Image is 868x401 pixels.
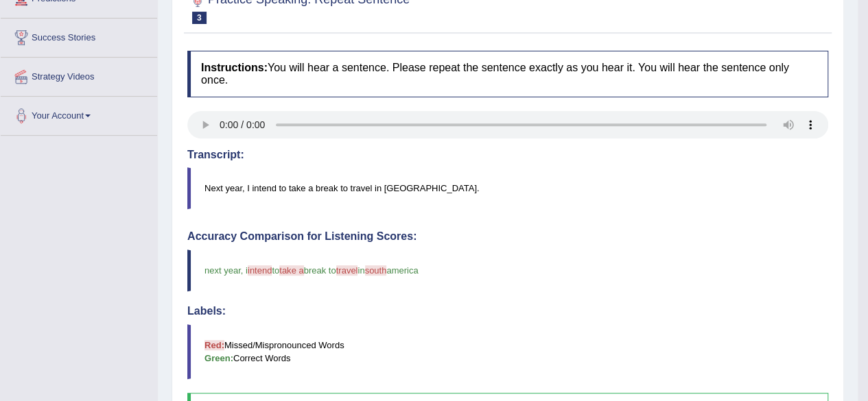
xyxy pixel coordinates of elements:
span: take a [279,265,303,276]
span: travel [336,265,358,276]
span: 3 [192,12,207,24]
span: break to [304,265,336,276]
h4: Transcript: [187,149,828,161]
a: Success Stories [1,19,157,53]
b: Red: [204,340,224,350]
span: , [241,265,244,276]
b: Green: [204,353,233,363]
h4: Accuracy Comparison for Listening Scores: [187,230,828,243]
a: Strategy Videos [1,58,157,92]
span: in [357,265,364,276]
span: south [365,265,387,276]
span: intend [248,265,272,276]
blockquote: Missed/Mispronounced Words Correct Words [187,324,828,379]
h4: Labels: [187,305,828,317]
blockquote: Next year, I intend to take a break to travel in [GEOGRAPHIC_DATA]. [187,167,828,209]
span: next year [204,265,241,276]
a: Your Account [1,97,157,131]
b: Instructions: [201,62,268,73]
span: to [272,265,279,276]
h4: You will hear a sentence. Please repeat the sentence exactly as you hear it. You will hear the se... [187,51,828,97]
span: america [386,265,418,276]
span: i [246,265,248,276]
